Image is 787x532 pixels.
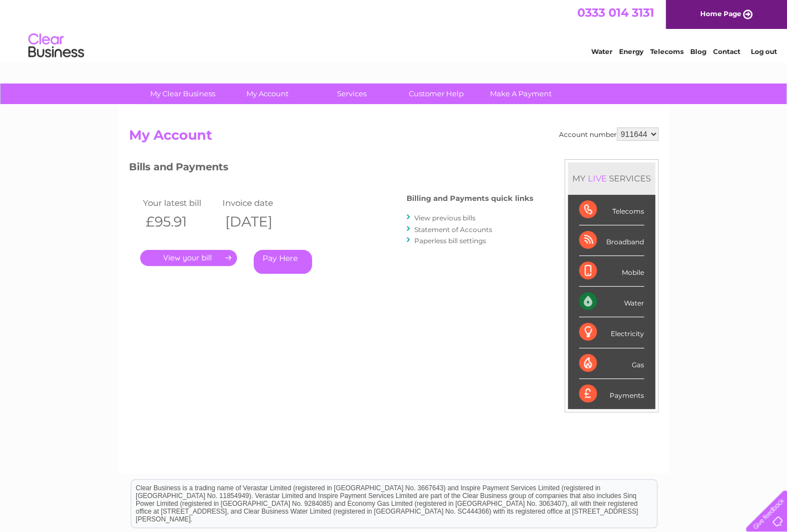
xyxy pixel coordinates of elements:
[129,127,659,149] h2: My Account
[568,162,655,194] div: MY SERVICES
[579,317,644,348] div: Electricity
[140,195,220,210] td: Your latest bill
[137,83,229,104] a: My Clear Business
[577,6,654,19] a: 0333 014 3131
[559,127,659,141] div: Account number
[579,225,644,256] div: Broadband
[220,195,300,210] td: Invoice date
[579,287,644,317] div: Water
[586,173,609,184] div: LIVE
[306,83,398,104] a: Services
[579,379,644,409] div: Payments
[131,6,657,54] div: Clear Business is a trading name of Verastar Limited (registered in [GEOGRAPHIC_DATA] No. 3667643...
[690,47,706,56] a: Blog
[750,47,776,56] a: Log out
[414,214,476,222] a: View previous bills
[579,256,644,287] div: Mobile
[579,348,644,379] div: Gas
[579,195,644,225] div: Telecoms
[140,210,220,233] th: £95.91
[129,159,533,179] h3: Bills and Payments
[254,250,312,274] a: Pay Here
[140,250,237,266] a: .
[221,83,313,104] a: My Account
[414,237,486,245] a: Paperless bill settings
[713,47,740,56] a: Contact
[650,47,684,56] a: Telecoms
[619,47,644,56] a: Energy
[475,83,567,104] a: Make A Payment
[407,194,533,203] h4: Billing and Payments quick links
[414,225,492,234] a: Statement of Accounts
[591,47,612,56] a: Water
[28,29,85,63] img: logo.png
[390,83,482,104] a: Customer Help
[220,210,300,233] th: [DATE]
